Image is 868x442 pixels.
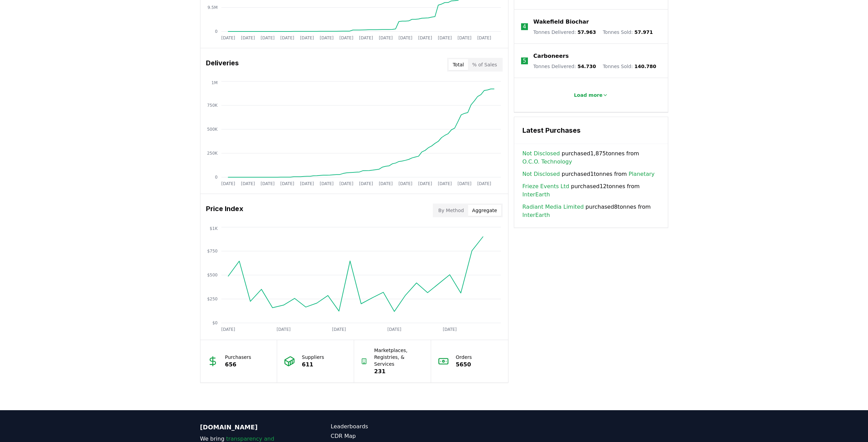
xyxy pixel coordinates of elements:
tspan: $0 [212,321,217,325]
tspan: $1K [209,226,218,231]
tspan: [DATE] [320,181,334,186]
tspan: [DATE] [457,36,471,40]
tspan: [DATE] [438,36,452,40]
button: Load more [568,88,613,102]
tspan: [DATE] [359,36,373,40]
tspan: [DATE] [241,36,255,40]
p: Tonnes Sold : [603,29,653,36]
button: Total [449,59,468,70]
tspan: [DATE] [221,327,235,332]
tspan: [DATE] [379,36,393,40]
tspan: 0 [215,175,218,180]
tspan: 500K [207,127,218,132]
tspan: 0 [215,29,218,34]
p: 656 [225,361,251,369]
tspan: [DATE] [387,327,401,332]
span: 57.963 [578,29,596,35]
p: 5 [523,57,526,65]
tspan: [DATE] [477,181,491,186]
span: 140.780 [634,64,656,69]
p: [DOMAIN_NAME] [200,422,303,432]
tspan: [DATE] [241,181,255,186]
a: InterEarth [522,211,550,219]
tspan: [DATE] [260,181,274,186]
tspan: [DATE] [339,181,353,186]
tspan: [DATE] [332,327,346,332]
tspan: $500 [207,273,218,277]
a: O.C.O. Technology [522,158,572,166]
button: Aggregate [468,205,501,216]
tspan: $750 [207,249,218,253]
tspan: 750K [207,103,218,108]
p: 231 [374,367,424,376]
p: Tonnes Delivered : [533,63,596,70]
tspan: [DATE] [276,327,290,332]
a: Planetary [629,170,655,178]
a: Leaderboards [331,422,434,431]
tspan: 9.5M [207,5,217,10]
tspan: [DATE] [280,36,294,40]
p: Marketplaces, Registries, & Services [374,347,424,367]
p: Purchasers [225,354,251,361]
a: Frieze Events Ltd [522,182,569,191]
h3: Deliveries [206,58,239,71]
a: InterEarth [522,191,550,199]
p: 4 [523,23,526,31]
tspan: [DATE] [300,181,314,186]
button: By Method [434,205,468,216]
tspan: [DATE] [379,181,393,186]
a: Not Disclosed [522,170,560,178]
p: Suppliers [302,354,324,361]
span: purchased 12 tonnes from [522,182,660,199]
tspan: [DATE] [443,327,457,332]
tspan: [DATE] [339,36,353,40]
tspan: [DATE] [280,181,294,186]
tspan: [DATE] [221,36,235,40]
tspan: 250K [207,151,218,156]
tspan: [DATE] [320,36,334,40]
p: 611 [302,361,324,369]
tspan: [DATE] [418,36,432,40]
p: Load more [574,92,603,99]
span: purchased 1,875 tonnes from [522,149,660,166]
tspan: $250 [207,297,218,301]
a: Not Disclosed [522,149,560,158]
tspan: [DATE] [457,181,471,186]
p: Orders [456,354,472,361]
tspan: [DATE] [398,36,412,40]
a: Wakefield Biochar [533,18,589,26]
span: purchased 1 tonnes from [522,170,655,178]
tspan: [DATE] [418,181,432,186]
tspan: [DATE] [477,36,491,40]
tspan: [DATE] [300,36,314,40]
tspan: [DATE] [221,181,235,186]
a: Radiant Media Limited [522,203,584,211]
tspan: [DATE] [398,181,412,186]
span: 54.730 [578,64,596,69]
h3: Price Index [206,204,243,217]
p: 5650 [456,361,472,369]
tspan: [DATE] [359,181,373,186]
h3: Latest Purchases [522,125,660,135]
p: Tonnes Sold : [603,63,656,70]
tspan: [DATE] [438,181,452,186]
a: CDR Map [331,432,434,440]
tspan: [DATE] [260,36,274,40]
span: 57.971 [634,29,653,35]
a: Carboneers [533,52,569,60]
span: purchased 8 tonnes from [522,203,660,219]
button: % of Sales [468,59,501,70]
tspan: 1M [211,80,218,85]
p: Tonnes Delivered : [533,29,596,36]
